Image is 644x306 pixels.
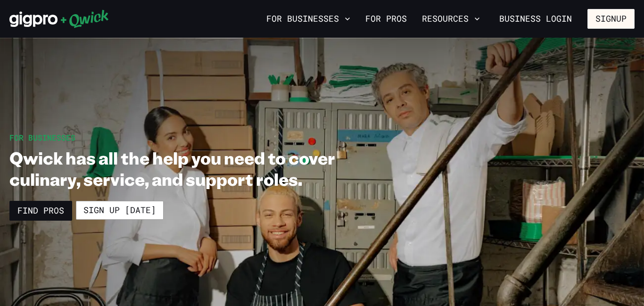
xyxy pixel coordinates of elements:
button: For Businesses [263,11,354,27]
a: For Pros [362,11,411,27]
h1: Qwick has all the help you need to cover culinary, service, and support roles. [9,147,385,190]
span: For Businesses [9,132,75,142]
a: Sign up [DATE] [76,201,164,220]
a: Business Login [491,9,580,29]
a: Find Pros [9,201,72,221]
button: Signup [587,9,635,29]
button: Resources [418,11,484,27]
